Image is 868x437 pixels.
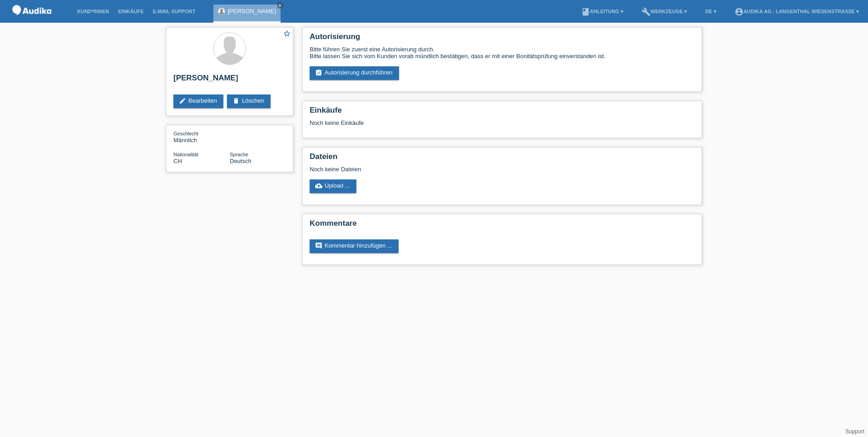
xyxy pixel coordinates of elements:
[845,428,864,435] a: Support
[148,9,200,14] a: E-Mail Support
[230,152,248,157] span: Sprache
[173,131,198,136] span: Geschlecht
[230,158,252,164] span: Deutsch
[310,32,695,46] h2: Autorisierung
[641,7,651,16] i: build
[315,182,322,189] i: cloud_upload
[315,242,322,249] i: comment
[735,7,744,16] i: account_circle
[283,30,291,38] i: star_border
[310,239,399,253] a: commentKommentar hinzufügen ...
[700,9,720,14] a: DE ▾
[730,9,863,14] a: account_circleAudika AG - Langenthal Wiesenstrasse ▾
[277,2,283,9] a: close
[227,94,271,108] a: deleteLöschen
[173,94,223,108] a: editBearbeiten
[310,66,399,80] a: assignment_turned_inAutorisierung durchführen
[310,46,695,60] div: Bitte führen Sie zuerst eine Autorisierung durch. Bitte lassen Sie sich vom Kunden vorab mündlich...
[581,7,590,16] i: book
[173,158,182,164] span: Schweiz
[310,119,695,133] div: Noch keine Einkäufe
[310,152,695,166] h2: Dateien
[113,9,148,14] a: Einkäufe
[577,9,628,14] a: bookAnleitung ▾
[173,152,198,157] span: Nationalität
[315,69,322,76] i: assignment_turned_in
[9,18,54,25] a: POS — MF Group
[310,166,587,173] div: Noch keine Dateien
[310,179,356,193] a: cloud_uploadUpload ...
[310,106,695,119] h2: Einkäufe
[283,30,291,39] a: star_border
[179,97,186,104] i: edit
[227,8,276,15] a: [PERSON_NAME]
[173,130,230,144] div: Männlich
[232,97,240,104] i: delete
[73,9,113,14] a: Kund*innen
[637,9,692,14] a: buildWerkzeuge ▾
[310,219,695,233] h2: Kommentare
[278,3,282,8] i: close
[173,74,286,87] h2: [PERSON_NAME]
